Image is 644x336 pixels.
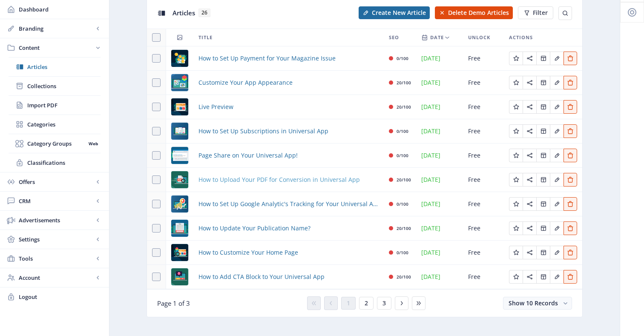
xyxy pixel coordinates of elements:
a: Edit page [536,248,550,256]
td: [DATE] [416,192,463,216]
a: Edit page [523,102,536,110]
a: Edit page [523,248,536,256]
img: cda5fc86-7cd7-47b4-9c9d-7f8882e815b4.png [171,74,188,91]
span: Page 1 of 3 [157,299,190,307]
span: Filter [533,9,548,16]
a: Customize Your App Appearance [198,78,293,88]
button: Create New Article [359,6,430,19]
span: Delete Demo Articles [448,9,509,16]
a: Import PDF [9,96,101,115]
a: Edit page [509,199,523,207]
span: Create New Article [372,9,426,16]
span: Content [19,43,94,52]
a: Articles [9,57,101,76]
td: [DATE] [416,168,463,192]
a: How to Upload Your PDF for Conversion in Universal App [198,175,360,185]
a: How to Set Up Subscriptions in Universal App [198,126,328,136]
a: Edit page [550,272,563,280]
div: 0/100 [397,53,408,63]
a: Classifications [9,153,101,172]
a: Edit page [523,272,536,280]
a: Edit page [509,126,523,135]
span: 26 [198,9,210,17]
img: 936039cf-b3d4-4819-b20f-49698f5b4335.png [171,50,188,67]
img: 032a6335-2ff7-4a49-ad2b-5d54937aa845.png [171,268,188,285]
a: New page [430,6,513,19]
a: Edit page [509,224,523,232]
a: Edit page [550,248,563,256]
a: Edit page [563,151,577,159]
span: Title [198,32,213,43]
a: Edit page [509,175,523,183]
span: Articles [27,63,101,71]
img: 6c40c4b3-56e6-405c-8b82-89075474b8ad.png [171,195,188,213]
a: Edit page [550,175,563,183]
td: Free [463,144,504,168]
a: Edit page [563,54,577,62]
span: Logout [19,293,102,301]
a: Edit page [536,78,550,86]
div: 0/100 [397,150,408,161]
span: Articles [172,9,195,17]
a: Edit page [509,272,523,280]
div: 20/100 [397,78,411,88]
td: [DATE] [416,144,463,168]
span: Unlock [468,32,490,43]
span: Date [430,32,444,43]
div: 20/100 [397,175,411,185]
span: 2 [365,300,368,307]
td: Free [463,168,504,192]
td: Free [463,46,504,71]
a: How to Customize Your Home Page [198,247,298,258]
td: Free [463,241,504,265]
a: How to Set Up Google Analytic's Tracking for Your Universal App [198,199,379,209]
a: Edit page [563,78,577,86]
button: Filter [518,6,553,19]
a: Edit page [563,102,577,110]
span: How to Set Up Payment for Your Magazine Issue [198,53,336,63]
a: Edit page [550,102,563,110]
span: Import PDF [27,101,101,109]
span: SEO [389,32,399,43]
span: Category Groups [27,139,86,148]
button: 2 [359,297,374,310]
td: [DATE] [416,95,463,119]
td: Free [463,265,504,289]
a: Edit page [550,224,563,232]
a: Edit page [563,126,577,135]
a: Edit page [523,224,536,232]
td: Free [463,192,504,216]
a: Live Preview [198,102,233,112]
span: 3 [382,300,386,307]
a: Edit page [536,272,550,280]
span: Branding [19,24,94,33]
span: Categories [27,120,101,129]
a: Edit page [536,199,550,207]
a: Collections [9,77,101,95]
a: Edit page [563,272,577,280]
a: Edit page [563,199,577,207]
a: New page [354,6,430,19]
button: Show 10 Records [503,297,572,310]
div: 20/100 [397,272,411,282]
span: CRM [19,197,94,205]
a: Edit page [536,54,550,62]
img: 14ce8632-ee80-47a4-8a90-ccee8a0a53b3.png [171,123,188,140]
a: Edit page [550,199,563,207]
span: Offers [19,178,94,186]
a: Page Share on Your Universal App! [198,150,298,161]
span: Collections [27,82,101,90]
td: Free [463,95,504,119]
a: Edit page [550,126,563,135]
a: How to Update Your Publication Name? [198,223,310,233]
a: Edit page [550,78,563,86]
a: Edit page [523,151,536,159]
img: d12ef90d-ea35-42d4-9c37-c799b171e1c5.png [171,98,188,115]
